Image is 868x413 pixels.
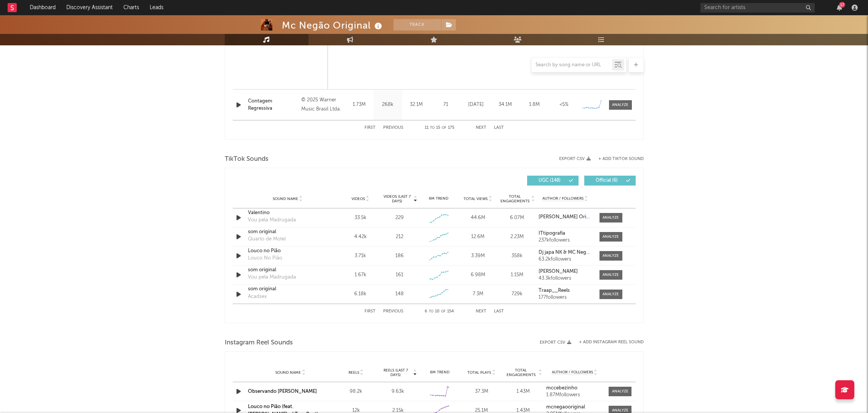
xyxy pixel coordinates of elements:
button: UGC(148) [527,176,579,186]
button: Next [476,309,486,314]
div: 33.5k [343,214,378,222]
div: 44.6M [460,214,496,222]
div: 177 followers [539,295,591,300]
div: 268k [376,101,400,109]
a: Valentino [248,209,328,217]
button: Next [476,126,486,130]
span: Instagram Reel Sounds [225,338,293,347]
div: 9.63k [379,388,417,395]
span: Author / Followers [552,370,593,375]
div: 1.67k [343,271,378,279]
a: ITtipografia [539,231,591,236]
div: 37.3M [462,388,500,395]
div: 34.1M [492,101,518,109]
button: Export CSV [540,340,571,345]
a: som original [248,285,328,293]
button: 17 [837,5,842,11]
div: 1.15M [499,271,535,279]
strong: Dj japa NK & MC Negão Original 🎩 & MC [PERSON_NAME] [539,250,672,255]
div: 6M Trend [421,196,456,202]
input: Search for artists [700,3,815,13]
button: Previous [383,126,403,130]
div: Louco No Pião [248,255,282,262]
div: Louco no Pião [248,247,328,255]
div: Mc Negão Original [282,19,384,32]
button: Track [393,19,441,30]
button: Export CSV [559,157,591,161]
strong: [PERSON_NAME] Original 🎰 & Dj japa NK & [PERSON_NAME] DogDog [539,215,700,219]
div: 6.18k [343,290,378,298]
span: to [430,126,435,130]
span: Sound Name [275,370,301,375]
div: 43.3k followers [539,276,591,281]
div: 1.8M [522,101,547,109]
div: 71 [433,101,459,109]
strong: ITtipografia [539,231,565,236]
div: 1.73M [347,101,372,109]
div: + Add Instagram Reel Sound [571,340,644,344]
div: 229 [395,214,404,222]
div: 32.1M [404,101,429,109]
button: + Add TikTok Sound [598,157,644,161]
div: 4.42k [343,233,378,241]
button: First [364,309,376,314]
div: 1.87M followers [546,392,603,398]
a: som original [248,266,328,274]
div: 6.98M [460,271,496,279]
span: TikTok Sounds [225,155,269,164]
span: to [429,310,433,313]
div: 186 [395,252,404,260]
span: Total Engagements [504,368,538,377]
span: Sound Name [273,197,298,201]
a: Observando [PERSON_NAME] [248,389,317,394]
strong: mccebezinho [546,386,577,391]
div: 358k [499,252,535,260]
div: [DATE] [463,101,489,109]
button: First [364,126,376,130]
div: Acadsex [248,293,267,301]
div: 7.3M [460,290,496,298]
strong: Traap__Reels [539,288,570,293]
div: som original [248,228,328,236]
span: Reels (last 7 days) [379,368,412,377]
div: 3.39M [460,252,496,260]
button: + Add TikTok Sound [591,157,644,161]
div: 17 [839,2,845,8]
div: 63.2k followers [539,257,591,262]
a: Dj japa NK & MC Negão Original 🎩 & MC [PERSON_NAME] [539,250,591,255]
span: UGC ( 148 ) [532,178,567,183]
div: 6.07M [499,214,535,222]
a: mccebezinho [546,386,603,391]
div: 6M Trend [421,370,459,375]
div: 3.71k [343,252,378,260]
div: Vou pela Madrugada [248,274,296,281]
div: 1.43M [504,388,542,395]
strong: mcnegaooriginal [546,405,585,410]
div: 212 [396,233,403,241]
div: 98.2k [337,388,375,395]
span: Total Engagements [499,194,530,203]
div: © 2025 Warner Music Brasil Ltda. [301,96,343,114]
span: Official ( 6 ) [589,178,624,183]
div: 11 15 175 [419,123,460,133]
a: Contagem Regressiva [248,98,298,112]
div: 2.23M [499,233,535,241]
span: Total Plays [467,370,491,375]
span: Videos (last 7 days) [382,194,412,203]
button: Official(6) [584,176,636,186]
span: of [442,126,446,130]
div: Vou pela Madrugada [248,216,296,224]
button: Previous [383,309,403,314]
a: [PERSON_NAME] Original 🎰 & Dj japa NK & [PERSON_NAME] DogDog [539,215,591,220]
span: Author / Followers [542,196,583,201]
button: Last [494,309,504,314]
a: Traap__Reels [539,288,591,293]
div: 237k followers [539,238,591,243]
button: Last [494,126,504,130]
span: of [441,310,446,313]
div: <5% [551,101,577,109]
a: [PERSON_NAME] [539,269,591,274]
